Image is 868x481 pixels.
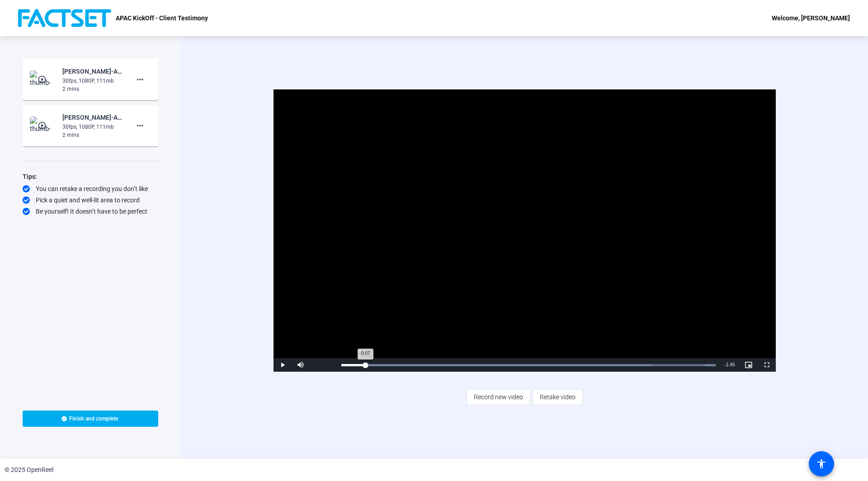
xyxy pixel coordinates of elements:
button: Record new video [467,389,530,405]
button: Finish and complete [23,411,158,427]
mat-icon: accessibility [816,458,827,469]
div: You can retake a recording you don’t like [23,184,158,193]
div: 2 mins [62,85,123,93]
div: 30fps, 1080P, 111mb [62,123,123,131]
img: OpenReel logo [18,9,111,27]
span: - [725,362,726,367]
div: © 2025 OpenReel [5,465,53,475]
div: [PERSON_NAME]-APAC KickOff - Client Testimony-APAC KickOff - Client Testimony-1756872865642-webcam [62,112,123,123]
div: 30fps, 1080P, 111mb [62,77,123,85]
div: Tips: [23,171,158,182]
img: thumb-nail [30,117,57,135]
span: Finish and complete [69,415,118,422]
p: APAC KickOff - Client Testimony [116,13,208,23]
div: [PERSON_NAME]-APAC KickOff - Client Testimony-APAC KickOff - Client Testimony-1756873268006-webcam [62,66,123,77]
span: Record new video [474,388,523,406]
div: Pick a quiet and well-lit area to record [23,196,158,205]
button: Fullscreen [758,358,776,372]
button: Mute [292,358,310,372]
div: Be yourself! It doesn’t have to be perfect [23,207,158,216]
span: 1:45 [726,362,735,367]
mat-icon: more_horiz [135,120,146,131]
div: Welcome, [PERSON_NAME] [772,13,850,23]
mat-icon: play_circle_outline [38,75,48,84]
div: Video Player [274,89,776,372]
button: Picture-in-Picture [740,358,758,372]
div: 2 mins [62,131,123,139]
mat-icon: more_horiz [135,74,146,85]
img: thumb-nail [30,70,57,89]
mat-icon: play_circle_outline [38,121,48,130]
button: Play [274,358,292,372]
span: Retake video [540,388,576,406]
button: Retake video [533,389,583,405]
div: Progress Bar [341,364,716,366]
